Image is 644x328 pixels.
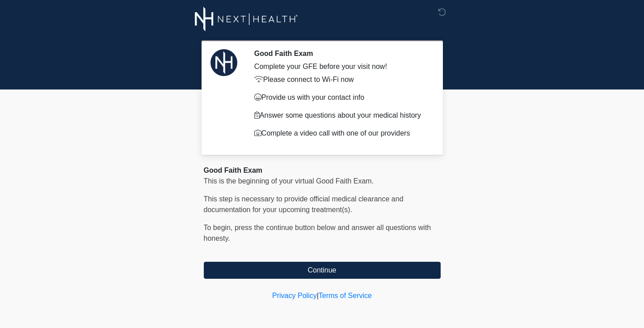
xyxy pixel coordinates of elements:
a: | [317,292,319,299]
p: Provide us with your contact info [254,92,427,103]
p: Answer some questions about your medical history [254,110,427,121]
a: Privacy Policy [272,292,317,299]
a: Terms of Service [319,292,372,299]
img: Agent Avatar [210,49,237,76]
span: This is the beginning of your virtual Good Faith Exam. [204,177,374,185]
button: Continue [204,262,441,279]
div: Good Faith Exam [204,165,441,176]
p: Complete a video call with one of our providers [254,128,427,139]
span: This step is necessary to provide official medical clearance and documentation for your upcoming ... [204,195,404,213]
img: Next-Health Logo [195,7,298,31]
h2: Good Faith Exam [254,49,427,58]
span: To begin, ﻿﻿﻿﻿﻿﻿press the continue button below and answer all questions with honesty. [204,224,431,242]
div: Complete your GFE before your visit now! [254,61,427,72]
p: Please connect to Wi-Fi now [254,74,427,85]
